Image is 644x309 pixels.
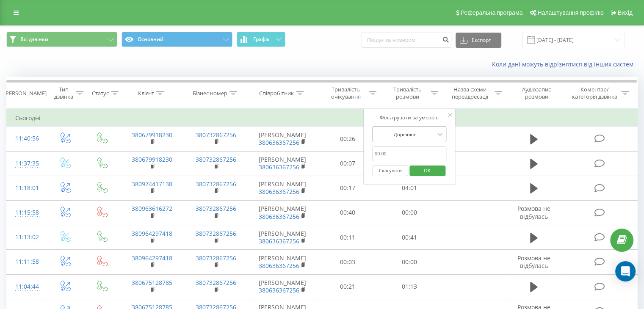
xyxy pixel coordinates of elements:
[15,229,38,246] div: 11:13:02
[248,225,317,250] td: [PERSON_NAME]
[317,250,379,274] td: 00:03
[317,151,379,176] td: 00:07
[15,204,38,221] div: 11:15:58
[372,166,408,176] button: Скасувати
[259,237,299,245] a: 380636367256
[448,86,492,100] div: Назва схеми переадресації
[132,254,172,262] a: 380964297418
[248,127,317,151] td: [PERSON_NAME]
[248,274,317,299] td: [PERSON_NAME]
[20,36,48,43] span: Всі дзвінки
[386,86,428,100] div: Тривалість розмови
[132,279,172,287] a: 380675128785
[317,274,379,299] td: 00:21
[492,60,638,68] a: Коли дані можуть відрізнятися вiд інших систем
[196,254,236,262] a: 380732867256
[259,286,299,294] a: 380636367256
[461,9,523,16] span: Реферальна програма
[372,146,447,161] input: 00:00
[379,274,440,299] td: 01:13
[415,164,439,177] span: OK
[15,155,38,172] div: 11:37:35
[379,176,440,200] td: 04:01
[362,33,451,48] input: Пошук за номером
[317,225,379,250] td: 00:11
[259,212,299,221] a: 380636367256
[517,254,550,270] span: Розмова не відбулась
[15,279,38,295] div: 11:04:44
[132,131,172,139] a: 380679918230
[15,180,38,196] div: 11:18:01
[53,86,73,100] div: Тип дзвінка
[379,250,440,274] td: 00:00
[196,279,236,287] a: 380732867256
[132,180,172,188] a: 380974417138
[196,229,236,237] a: 380732867256
[4,90,47,97] div: [PERSON_NAME]
[196,204,236,212] a: 380732867256
[248,151,317,176] td: [PERSON_NAME]
[259,262,299,270] a: 380636367256
[138,90,154,97] div: Клієнт
[248,250,317,274] td: [PERSON_NAME]
[379,200,440,225] td: 00:00
[379,225,440,250] td: 00:41
[132,204,172,212] a: 380963616272
[196,131,236,139] a: 380732867256
[253,36,270,42] span: Графік
[317,127,379,151] td: 00:26
[7,110,638,127] td: Сьогодні
[512,86,561,100] div: Аудіозапис розмови
[196,155,236,163] a: 380732867256
[259,163,299,171] a: 380636367256
[132,229,172,237] a: 380964297418
[237,32,285,47] button: Графік
[317,200,379,225] td: 00:40
[325,86,367,100] div: Тривалість очікування
[618,9,633,16] span: Вихід
[92,90,109,97] div: Статус
[259,138,299,146] a: 380636367256
[537,9,603,16] span: Налаштування профілю
[196,180,236,188] a: 380732867256
[248,200,317,225] td: [PERSON_NAME]
[259,188,299,196] a: 380636367256
[193,90,227,97] div: Бізнес номер
[122,32,232,47] button: Основний
[372,113,447,122] div: Фільтрувати за умовою
[409,166,445,176] button: OK
[6,32,117,47] button: Всі дзвінки
[517,204,550,220] span: Розмова не відбулась
[569,86,619,100] div: Коментар/категорія дзвінка
[248,176,317,200] td: [PERSON_NAME]
[456,33,501,48] button: Експорт
[15,254,38,270] div: 11:11:58
[259,90,294,97] div: Співробітник
[317,176,379,200] td: 00:17
[132,155,172,163] a: 380679918230
[15,130,38,147] div: 11:40:56
[615,261,636,281] div: Open Intercom Messenger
